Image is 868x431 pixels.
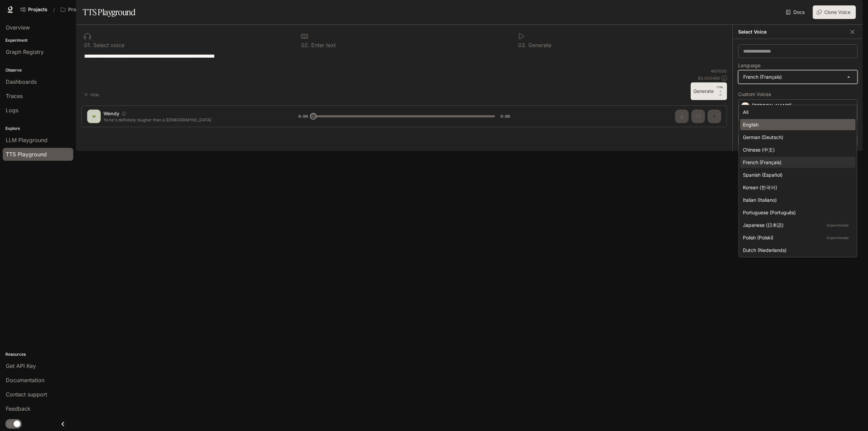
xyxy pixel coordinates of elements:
[743,221,850,229] div: Japanese (日本語)
[743,171,850,178] div: Spanish (Español)
[743,196,850,203] div: Italian (Italiano)
[826,222,850,228] p: Experimental
[743,209,850,216] div: Portuguese (Português)
[743,146,850,153] div: Chinese (中文)
[743,109,850,116] div: All
[743,159,850,166] div: French (Français)
[743,247,850,254] div: Dutch (Nederlands)
[743,234,850,241] div: Polish (Polski)
[743,184,850,191] div: Korean (한국어)
[743,134,850,141] div: German (Deutsch)
[743,121,850,128] div: English
[826,235,850,241] p: Experimental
